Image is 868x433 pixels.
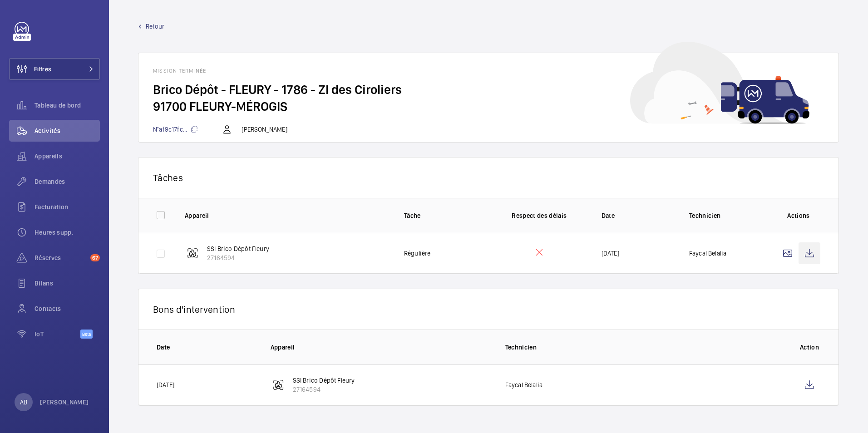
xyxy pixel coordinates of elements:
[185,211,390,220] p: Appareil
[777,211,820,220] p: Actions
[40,398,89,407] p: [PERSON_NAME]
[35,152,100,161] span: Appareils
[602,249,619,258] p: [DATE]
[153,172,824,183] p: Tâches
[35,253,87,262] span: Réserves
[153,68,824,74] h1: Mission terminée
[271,343,491,352] p: Appareil
[35,202,100,212] span: Facturation
[293,385,355,394] p: 27164594
[35,177,100,186] span: Demandes
[273,379,284,390] img: fire_alarm.svg
[492,211,587,220] p: Respect des délais
[505,380,543,389] p: Faycal Belalia
[80,330,93,339] span: Beta
[207,253,269,262] p: 27164594
[602,211,675,220] p: Date
[153,81,824,98] h2: Brico Dépôt - FLEURY - 1786 - ZI des Ciroliers
[9,58,100,80] button: Filtres
[34,64,51,74] span: Filtres
[207,244,269,253] p: SSI Brico Dépôt Fleury
[689,211,762,220] p: Technicien
[157,343,256,352] p: Date
[799,343,820,352] p: Action
[404,211,477,220] p: Tâche
[35,330,80,339] span: IoT
[35,279,100,288] span: Bilans
[153,98,824,115] h2: 91700 FLEURY-MÉROGIS
[404,249,431,258] p: Régulière
[90,254,100,261] span: 67
[689,249,727,258] p: Faycal Belalia
[35,228,100,237] span: Heures supp.
[242,125,287,134] p: [PERSON_NAME]
[293,376,355,385] p: SSI Brico Dépôt Fleury
[146,22,164,31] span: Retour
[187,248,198,259] img: fire_alarm.svg
[505,343,784,352] p: Technicien
[157,380,174,389] p: [DATE]
[153,126,198,133] span: N°af9c17fc...
[153,304,824,315] p: Bons d'intervention
[20,398,27,407] p: AB
[35,304,100,313] span: Contacts
[35,101,100,110] span: Tableau de bord
[35,126,100,135] span: Activités
[630,42,809,124] img: car delivery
